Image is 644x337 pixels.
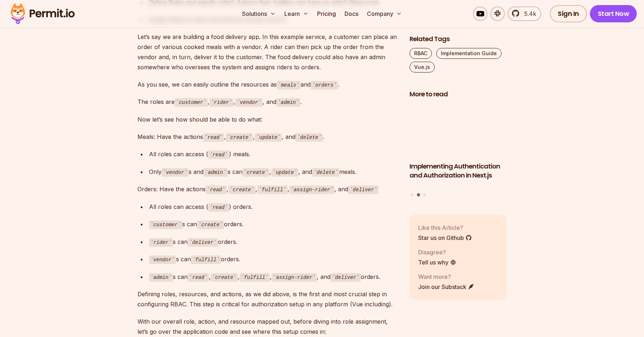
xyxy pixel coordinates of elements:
[418,223,472,232] p: Like this Article?
[409,48,432,59] a: RBAC
[203,133,224,142] code: read
[197,220,224,229] code: create
[257,185,288,194] code: fulfill
[289,185,335,194] code: assign-rider
[149,238,173,247] code: rider
[162,168,189,177] code: vendor
[409,162,507,180] h3: Implementing Authentication and Authorization in Next.js
[228,185,255,194] code: create
[175,98,208,107] code: customer
[239,6,279,21] button: Solutions
[272,273,317,282] code: assign-rider
[418,233,472,242] a: Star us on Github
[312,168,339,177] code: delete
[188,273,209,282] code: read
[508,6,541,21] a: 5.4k
[210,98,234,107] code: rider
[409,90,507,99] h2: More to read
[149,237,398,247] div: s can orders.
[137,32,398,72] p: Let’s say we are building a food delivery app. In this example service, a customer can place an o...
[137,316,398,337] p: With our overall role, action, and resource mapped out, before diving into role assignment, let’s...
[409,103,507,189] li: 2 of 3
[436,48,501,59] a: Implementation Guide
[203,168,228,177] code: admin
[409,62,435,73] a: Vue.js
[277,81,301,89] code: meals
[149,220,182,229] code: customer
[149,202,398,212] div: All roles can access ( ) orders.
[137,97,398,107] p: The roles are , , , and .
[137,114,398,124] p: Now let’s see how should be able to do what:
[276,98,301,107] code: admin
[255,133,282,142] code: update
[418,283,474,291] a: Join our Substack
[348,185,378,194] code: deliver
[411,193,413,196] button: Go to slide 1
[149,219,398,229] div: s can orders.
[149,255,176,264] code: vendor
[149,149,398,159] div: All roles can access ( ) meals.
[235,98,262,107] code: vendor
[149,167,398,177] div: Only s and s can , , and meals.
[417,193,420,197] button: Go to slide 2
[206,185,227,194] code: read
[330,273,361,282] code: deliver
[550,5,587,22] a: Sign In
[226,133,253,142] code: create
[149,272,398,282] div: s can , , , , and orders.
[281,6,311,21] button: Learn
[409,103,507,198] div: Posts
[409,35,507,44] h2: Related Tags
[242,168,270,177] code: create
[418,258,456,267] a: Tell us why
[137,289,398,309] p: Defining roles, resources, and actions, as we did above, is the first and most crucial step in co...
[211,273,238,282] code: create
[418,248,456,257] p: Disagree?
[137,184,398,194] p: Orders: Have the actions , , , , and
[590,5,637,22] a: Start Now
[240,273,270,282] code: fulfill
[208,150,229,159] code: read
[149,273,173,282] code: admin
[409,103,507,189] a: Implementing Authentication and Authorization in Next.jsImplementing Authentication and Authoriza...
[342,6,361,21] a: Docs
[311,81,338,89] code: orders
[364,6,405,21] button: Company
[409,103,507,158] img: Implementing Authentication and Authorization in Next.js
[520,9,536,18] span: 5.4k
[314,6,339,21] a: Pricing
[188,238,218,247] code: deliver
[137,79,398,90] p: As you see, we can easily outline the resources as and .
[418,272,474,281] p: Want more?
[208,203,229,212] code: read
[423,193,426,196] button: Go to slide 3
[149,254,398,264] div: s can orders.
[295,133,323,142] code: delete
[191,255,221,264] code: fulfill
[137,132,398,142] p: Meals: Have the actions , , , and .
[7,1,78,26] img: Permit logo
[271,168,298,177] code: update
